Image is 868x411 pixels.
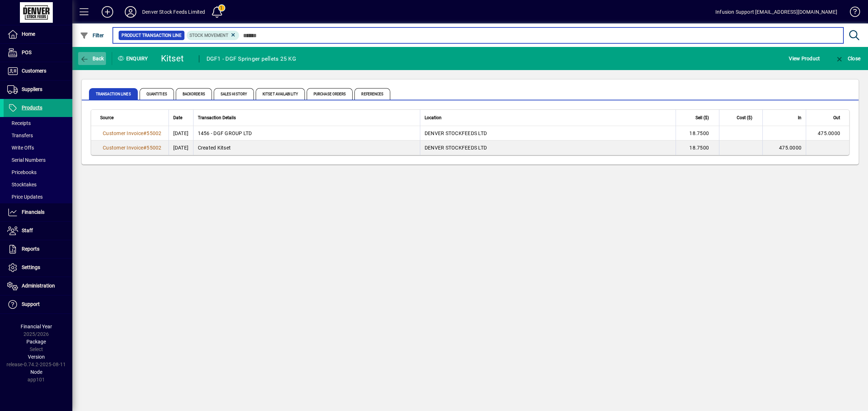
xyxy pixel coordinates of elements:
span: POS [22,49,31,55]
td: 18.7500 [676,126,719,140]
span: Backorders [176,88,212,100]
a: Support [4,295,72,313]
span: Financials [22,209,44,215]
a: Settings [4,259,72,277]
a: Customer Invoice#55002 [100,144,164,152]
span: Close [835,56,860,61]
div: Date [173,114,189,122]
a: Knowledge Base [844,1,859,25]
span: Receipts [7,120,31,126]
div: DGF1 - DGF Springer pellets 25 KG [207,53,296,65]
span: Staff [22,228,33,233]
a: Customer Invoice#55002 [100,129,164,137]
div: Source [100,114,164,122]
span: Kitset Availability [256,88,305,100]
td: Created Kitset [193,140,420,155]
button: Profile [119,5,142,18]
span: Sales History [214,88,254,100]
td: [DATE] [169,140,193,155]
button: Add [96,5,119,18]
span: Suppliers [22,86,42,92]
span: Version [28,354,45,360]
span: Filter [80,33,104,38]
a: Serial Numbers [4,154,72,166]
span: Sell ($) [695,114,709,122]
span: View Product [789,53,820,64]
button: Filter [78,29,106,42]
span: References [354,88,390,100]
span: 55002 [146,145,161,151]
span: Support [22,301,40,307]
span: Customers [22,68,46,74]
span: Out [833,114,840,122]
span: Transaction Details [198,114,236,122]
span: Reports [22,246,39,252]
div: Enquiry [112,53,156,64]
a: Receipts [4,117,72,129]
span: 475.0000 [818,130,840,136]
a: Suppliers [4,81,72,99]
span: Write Offs [7,145,34,151]
span: Products [22,105,42,111]
span: Financial Year [21,324,52,329]
span: Home [22,31,35,37]
a: Transfers [4,129,72,142]
button: Close [833,52,862,65]
span: Quantities [140,88,174,100]
a: Financials [4,203,72,221]
span: Serial Numbers [7,157,46,163]
span: Date [173,114,182,122]
div: Location [425,114,671,122]
span: 55002 [146,130,161,136]
span: # [143,130,146,136]
button: View Product [787,52,822,65]
span: Transaction Lines [89,88,138,100]
a: Home [4,25,72,43]
mat-chip: Product Transaction Type: Stock movement [187,31,239,40]
span: Administration [22,283,55,289]
a: POS [4,44,72,62]
button: Back [78,52,106,65]
a: Write Offs [4,142,72,154]
span: Pricebooks [7,169,37,175]
a: Pricebooks [4,166,72,178]
span: Stocktakes [7,182,37,187]
span: Node [30,369,42,375]
div: Infusion Support [EMAIL_ADDRESS][DOMAIN_NAME] [715,6,837,18]
a: Customers [4,62,72,80]
span: Customer Invoice [103,145,143,151]
td: 18.7500 [676,140,719,155]
span: DENVER STOCKFEEDS LTD [425,145,487,151]
td: [DATE] [169,126,193,140]
a: Price Updates [4,191,72,203]
span: 475.0000 [779,145,801,151]
app-page-header-button: Close enquiry [827,52,868,65]
span: Transfers [7,133,33,138]
span: Back [80,56,104,61]
span: Product Transaction Line [122,32,182,39]
div: Denver Stock Feeds Limited [142,6,205,18]
a: Reports [4,240,72,258]
span: Stock movement [190,33,228,38]
span: DENVER STOCKFEEDS LTD [425,130,487,136]
span: # [143,145,146,151]
span: Package [26,339,46,345]
span: In [798,114,801,122]
app-page-header-button: Back [72,52,112,65]
span: Cost ($) [737,114,752,122]
a: Staff [4,222,72,240]
span: Source [100,114,114,122]
span: Settings [22,264,40,270]
a: Stocktakes [4,178,72,191]
a: Administration [4,277,72,295]
span: Purchase Orders [307,88,353,100]
td: 1456 - DGF GROUP LTD [193,126,420,140]
div: Sell ($) [680,114,715,122]
span: Customer Invoice [103,130,143,136]
div: Cost ($) [724,114,759,122]
span: Location [425,114,442,122]
div: Kitset [161,53,192,64]
span: Price Updates [7,194,43,200]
